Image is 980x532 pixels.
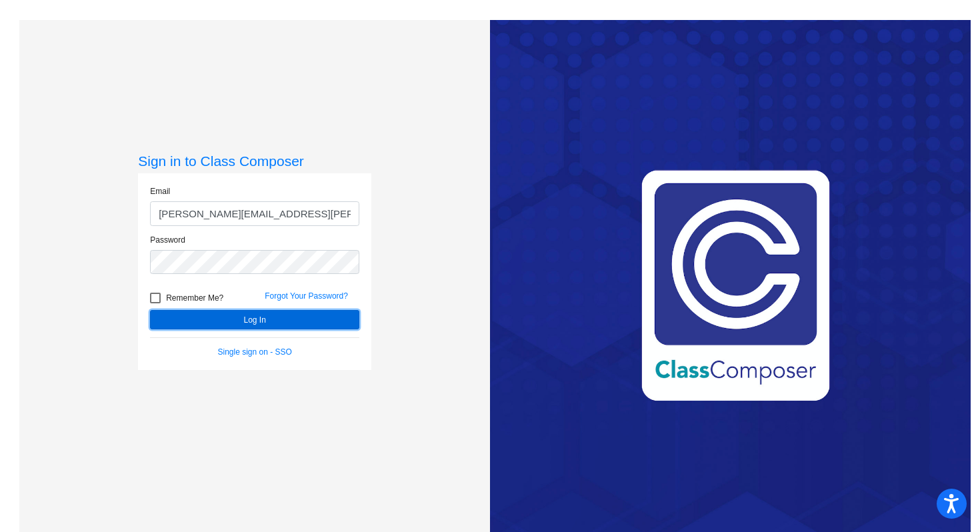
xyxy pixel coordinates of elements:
span: Remember Me? [166,290,223,306]
a: Forgot Your Password? [265,291,348,301]
h3: Sign in to Class Composer [138,153,371,169]
label: Password [150,234,185,246]
button: Log In [150,310,359,329]
label: Email [150,185,170,197]
a: Single sign on - SSO [218,347,292,357]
